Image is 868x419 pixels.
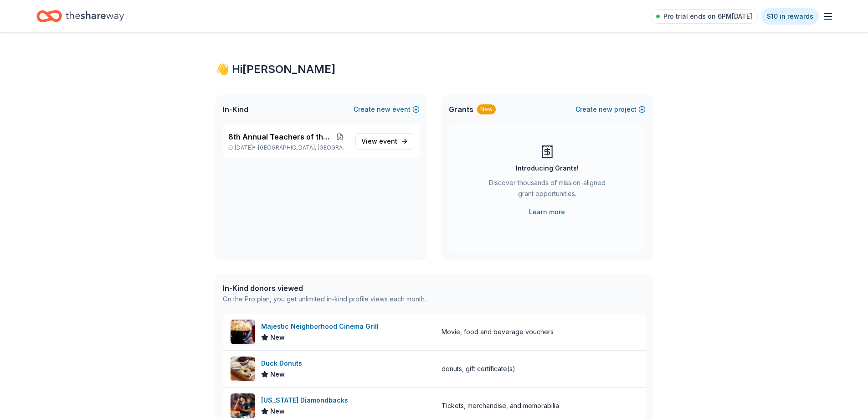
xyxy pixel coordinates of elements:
[599,104,612,115] span: new
[651,9,758,24] a: Pro trial ends on 6PM[DATE]
[261,358,306,369] div: Duck Donuts
[261,395,352,406] div: [US_STATE] Diamondbacks
[529,207,565,217] a: Learn more
[442,363,515,374] div: donuts, gift certificate(s)
[377,104,390,115] span: new
[575,104,646,115] button: Createnewproject
[223,104,248,115] span: In-Kind
[449,104,473,115] span: Grants
[216,62,653,77] div: 👋 Hi [PERSON_NAME]
[231,357,255,381] img: Image for Duck Donuts
[442,400,559,411] div: Tickets, merchandise, and memorabilia
[379,137,397,145] span: event
[270,369,285,380] span: New
[231,320,255,344] img: Image for Majestic Neighborhood Cinema Grill
[231,393,255,418] img: Image for Arizona Diamondbacks
[223,283,426,294] div: In-Kind donors viewed
[477,104,496,114] div: New
[261,321,382,332] div: Majestic Neighborhood Cinema Grill
[516,163,579,174] div: Introducing Grants!
[228,144,348,151] p: [DATE] •
[361,136,397,147] span: View
[228,131,332,142] span: 8th Annual Teachers of the Year
[36,5,124,27] a: Home
[442,326,554,337] div: Movie, food and beverage vouchers
[270,332,285,343] span: New
[258,144,348,151] span: [GEOGRAPHIC_DATA], [GEOGRAPHIC_DATA]
[355,133,414,150] a: View event
[663,11,752,22] span: Pro trial ends on 6PM[DATE]
[761,8,819,25] a: $10 in rewards
[270,406,285,417] span: New
[223,294,426,305] div: On the Pro plan, you get unlimited in-kind profile views each month.
[354,104,420,115] button: Createnewevent
[485,177,609,203] div: Discover thousands of mission-aligned grant opportunities.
